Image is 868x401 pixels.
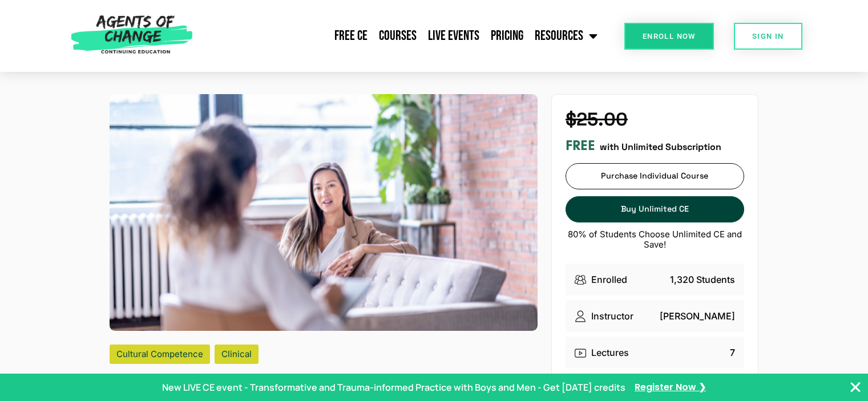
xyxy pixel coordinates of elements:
[730,346,735,359] p: 7
[734,23,802,50] a: SIGN IN
[849,380,862,394] button: Close Banner
[373,22,422,50] a: Courses
[566,108,744,130] h4: $25.00
[752,33,784,40] span: SIGN IN
[566,163,744,189] a: Purchase Individual Course
[591,346,629,359] p: Lectures
[162,380,625,394] p: New LIVE CE event - Transformative and Trauma-informed Practice with Boys and Men - Get [DATE] cr...
[566,137,595,154] h3: FREE
[643,33,696,40] span: Enroll Now
[591,309,633,323] p: Instructor
[566,229,744,250] p: 80% of Students Choose Unlimited CE and Save!
[566,137,744,154] div: with Unlimited Subscription
[110,373,155,387] span: Instructor:
[670,273,735,286] p: 1,320 Students
[110,373,230,387] p: [PERSON_NAME]
[529,22,603,50] a: Resources
[110,94,538,330] img: Best Practices for Clinical Care with Asian Americans (1 Cultural Competency CE Credit)
[621,204,689,214] span: Buy Unlimited CE
[485,22,529,50] a: Pricing
[329,22,373,50] a: Free CE
[660,309,735,323] p: [PERSON_NAME]
[601,171,708,181] span: Purchase Individual Course
[566,196,744,222] a: Buy Unlimited CE
[591,273,627,286] p: Enrolled
[215,345,259,364] div: Clinical
[624,23,714,50] a: Enroll Now
[635,381,706,394] a: Register Now ❯
[422,22,485,50] a: Live Events
[110,345,210,364] div: Cultural Competence
[198,22,603,50] nav: Menu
